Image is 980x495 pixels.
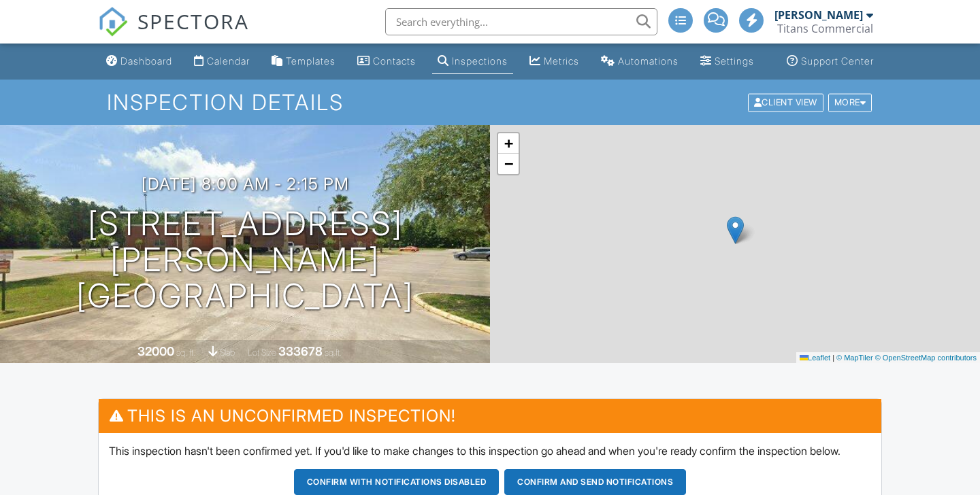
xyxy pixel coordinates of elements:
div: Calendar [207,55,250,67]
div: Metrics [544,55,579,67]
a: Inspections [432,49,513,74]
a: Automations (Advanced) [595,49,684,74]
h1: Inspection Details [107,90,873,114]
input: Search everything... [385,8,657,35]
a: Support Center [781,49,879,74]
span: Lot Size [248,347,276,358]
img: The Best Home Inspection Software - Spectora [98,7,128,37]
span: slab [220,347,235,358]
div: Client View [748,93,823,112]
a: SPECTORA [98,18,249,47]
a: Zoom in [498,133,519,154]
a: Leaflet [800,354,830,362]
div: Contacts [373,55,416,67]
div: Automations [618,55,679,67]
a: Templates [266,49,341,74]
div: Templates [286,55,336,67]
a: Settings [695,49,759,74]
span: SPECTORA [137,7,249,35]
button: Confirm and send notifications [504,469,686,495]
div: Settings [715,55,754,67]
div: [PERSON_NAME] [774,8,863,22]
div: More [828,93,872,112]
a: © OpenStreetMap contributors [875,354,977,362]
div: Dashboard [120,55,172,67]
a: © MapTiler [836,354,873,362]
div: 333678 [278,344,323,358]
span: sq. ft. [176,347,195,358]
h3: [DATE] 8:00 am - 2:15 pm [142,175,349,193]
span: | [832,354,834,362]
a: Dashboard [101,49,178,74]
a: Client View [747,97,827,107]
span: − [504,155,513,172]
button: Confirm with notifications disabled [294,469,500,495]
a: Zoom out [498,154,519,174]
h3: This is an Unconfirmed Inspection! [99,399,881,432]
h1: [STREET_ADDRESS][PERSON_NAME] [GEOGRAPHIC_DATA] [22,206,468,313]
img: Marker [727,216,744,244]
a: Calendar [189,49,255,74]
a: Metrics [524,49,585,74]
span: + [504,135,513,152]
div: Inspections [452,55,508,67]
div: Titans Commercial [777,22,873,35]
a: Contacts [352,49,421,74]
span: sq.ft. [325,347,342,358]
div: 32000 [137,344,174,358]
div: Support Center [801,55,874,67]
p: This inspection hasn't been confirmed yet. If you'd like to make changes to this inspection go ah... [109,443,871,458]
